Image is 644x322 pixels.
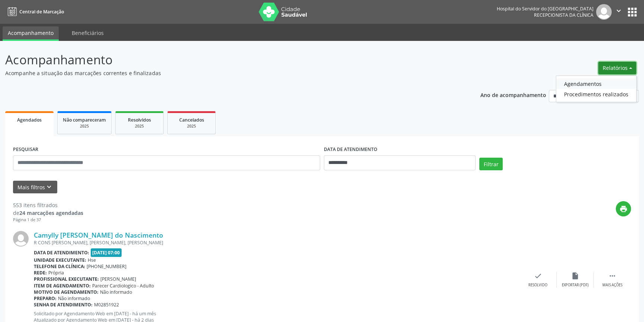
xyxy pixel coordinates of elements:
[100,276,136,282] span: [PERSON_NAME]
[598,62,636,74] button: Relatórios
[556,75,637,102] ul: Relatórios
[17,117,42,123] span: Agendados
[87,263,126,270] span: [PHONE_NUMBER]
[13,231,29,247] img: img
[619,205,628,213] i: print
[19,9,64,15] span: Central de Marcação
[34,257,86,263] b: Unidade executante:
[48,270,64,276] span: Própria
[63,123,106,129] div: 2025
[571,272,579,280] i: insert_drive_file
[596,4,612,20] img: img
[3,26,59,41] a: Acompanhamento
[556,89,636,99] a: Procedimentos realizados
[34,239,519,246] div: R CONS [PERSON_NAME], [PERSON_NAME], [PERSON_NAME]
[58,295,90,302] span: Não informado
[91,248,122,257] span: [DATE] 07:00
[34,302,93,308] b: Senha de atendimento:
[615,7,623,15] i: 
[612,4,626,20] button: 
[534,272,542,280] i: check
[45,183,53,191] i: keyboard_arrow_down
[173,123,210,129] div: 2025
[121,123,158,129] div: 2025
[67,26,109,39] a: Beneficiários
[479,158,503,170] button: Filtrar
[63,117,106,123] span: Não compareceram
[602,283,622,288] div: Mais ações
[92,283,154,289] span: Parecer Cardiologico - Adulto
[480,90,546,99] p: Ano de acompanhamento
[528,283,547,288] div: Resolvido
[13,181,57,194] button: Mais filtroskeyboard_arrow_down
[562,283,589,288] div: Exportar (PDF)
[13,209,83,217] div: de
[34,249,89,256] b: Data de atendimento:
[13,144,38,155] label: PESQUISAR
[34,289,99,295] b: Motivo de agendamento:
[88,257,96,263] span: Hse
[94,302,119,308] span: M02851922
[5,69,449,77] p: Acompanhe a situação das marcações correntes e finalizadas
[179,117,204,123] span: Cancelados
[13,201,83,209] div: 553 itens filtrados
[616,201,631,216] button: print
[34,263,85,270] b: Telefone da clínica:
[13,217,83,223] div: Página 1 de 37
[5,6,64,18] a: Central de Marcação
[34,270,47,276] b: Rede:
[128,117,151,123] span: Resolvidos
[5,51,449,69] p: Acompanhamento
[100,289,132,295] span: Não informado
[626,6,639,19] button: apps
[34,283,91,289] b: Item de agendamento:
[34,231,163,239] a: Camylly [PERSON_NAME] do Nascimento
[324,144,377,155] label: DATA DE ATENDIMENTO
[34,295,57,302] b: Preparo:
[608,272,616,280] i: 
[34,276,99,282] b: Profissional executante:
[534,12,593,18] span: Recepcionista da clínica
[556,78,636,89] a: Agendamentos
[19,209,83,216] strong: 24 marcações agendadas
[497,6,593,12] div: Hospital do Servidor do [GEOGRAPHIC_DATA]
